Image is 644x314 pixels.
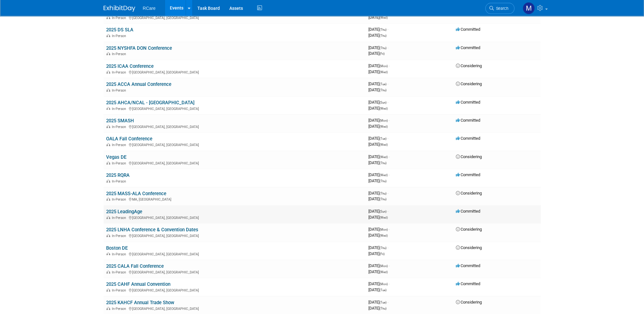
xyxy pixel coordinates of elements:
[368,263,390,268] span: [DATE]
[379,210,386,213] span: (Sun)
[106,209,142,215] a: 2025 LeadingAge
[379,34,386,37] span: (Thu)
[379,234,388,237] span: (Wed)
[106,263,164,269] a: 2025 CALA Fall Conference
[379,125,388,128] span: (Wed)
[368,178,386,183] span: [DATE]
[368,191,388,195] span: [DATE]
[106,172,130,178] a: 2025 RQRA
[106,118,134,124] a: 2025 SMASH
[368,300,388,304] span: [DATE]
[387,81,388,86] span: -
[106,227,198,233] a: 2025 LNHA Conference & Convention Dates
[387,45,388,50] span: -
[379,137,386,140] span: (Tue)
[368,100,388,105] span: [DATE]
[456,191,482,195] span: Considering
[368,196,386,201] span: [DATE]
[106,34,110,37] img: In-Person Event
[368,281,390,286] span: [DATE]
[106,143,110,146] img: In-Person Event
[106,70,110,74] img: In-Person Event
[112,161,128,165] span: In-Person
[106,307,110,310] img: In-Person Event
[368,51,385,56] span: [DATE]
[112,288,128,292] span: In-Person
[106,245,128,251] a: Boston DE
[106,270,110,273] img: In-Person Event
[106,251,363,256] div: [GEOGRAPHIC_DATA], [GEOGRAPHIC_DATA]
[456,63,482,68] span: Considering
[106,300,174,305] a: 2025 KAHCF Annual Trade Show
[106,161,110,164] img: In-Person Event
[106,125,110,128] img: In-Person Event
[379,16,388,19] span: (Wed)
[112,52,128,56] span: In-Person
[456,45,480,50] span: Committed
[379,101,386,104] span: (Sun)
[106,191,166,196] a: 2025 MASS-ALA Conference
[456,100,480,105] span: Committed
[112,270,128,274] span: In-Person
[368,251,385,256] span: [DATE]
[456,263,480,268] span: Committed
[379,46,386,50] span: (Thu)
[456,154,482,159] span: Considering
[106,142,363,147] div: [GEOGRAPHIC_DATA], [GEOGRAPHIC_DATA]
[106,63,154,69] a: 2025 ICAA Conference
[106,69,363,74] div: [GEOGRAPHIC_DATA], [GEOGRAPHIC_DATA]
[387,136,388,141] span: -
[387,100,388,105] span: -
[112,70,128,74] span: In-Person
[112,179,128,183] span: In-Person
[379,161,386,165] span: (Thu)
[379,264,388,268] span: (Mon)
[368,63,390,68] span: [DATE]
[106,88,110,92] img: In-Person Event
[106,179,110,183] img: In-Person Event
[523,2,535,14] img: Mike Andolina
[368,245,388,250] span: [DATE]
[106,306,363,311] div: [GEOGRAPHIC_DATA], [GEOGRAPHIC_DATA]
[389,172,390,177] span: -
[456,227,482,232] span: Considering
[368,306,386,311] span: [DATE]
[106,287,363,292] div: [GEOGRAPHIC_DATA], [GEOGRAPHIC_DATA]
[379,288,386,292] span: (Tue)
[387,245,388,250] span: -
[456,172,480,177] span: Committed
[368,215,388,220] span: [DATE]
[379,282,388,286] span: (Mon)
[106,234,110,237] img: In-Person Event
[106,45,172,51] a: 2025 NYSHFA DON Conference
[379,192,386,195] span: (Thu)
[494,6,508,11] span: Search
[112,16,128,20] span: In-Person
[104,5,135,12] img: ExhibitDay
[106,196,363,202] div: MA, [GEOGRAPHIC_DATA]
[379,216,388,219] span: (Wed)
[106,160,363,165] div: [GEOGRAPHIC_DATA], [GEOGRAPHIC_DATA]
[112,88,128,93] span: In-Person
[379,28,386,31] span: (Thu)
[379,155,388,159] span: (Wed)
[368,45,388,50] span: [DATE]
[106,106,363,111] div: [GEOGRAPHIC_DATA], [GEOGRAPHIC_DATA]
[379,70,388,74] span: (Wed)
[456,245,482,250] span: Considering
[379,64,388,68] span: (Mon)
[106,288,110,292] img: In-Person Event
[143,6,156,11] span: RCare
[379,307,386,310] span: (Thu)
[379,88,386,92] span: (Thu)
[368,154,390,159] span: [DATE]
[112,125,128,129] span: In-Person
[379,119,388,122] span: (Mon)
[368,269,388,274] span: [DATE]
[368,172,390,177] span: [DATE]
[379,228,388,231] span: (Mon)
[368,87,386,92] span: [DATE]
[112,216,128,220] span: In-Person
[368,142,388,147] span: [DATE]
[379,107,388,110] span: (Wed)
